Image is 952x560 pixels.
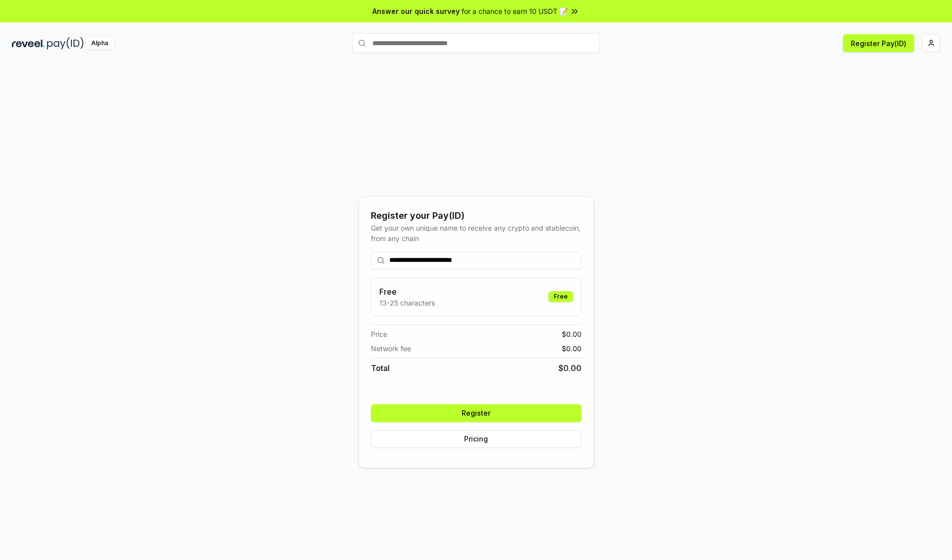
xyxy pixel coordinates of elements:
[562,343,582,354] span: $ 0.00
[843,34,914,52] button: Register Pay(ID)
[372,6,460,16] span: Answer our quick survey
[558,362,582,374] span: $ 0.00
[371,329,387,339] span: Price
[371,404,582,422] button: Register
[47,37,84,50] img: pay_id
[371,209,582,223] div: Register your Pay(ID)
[548,291,573,302] div: Free
[562,329,582,339] span: $ 0.00
[86,37,114,50] div: Alpha
[462,6,568,16] span: for a chance to earn 10 USDT 📝
[379,286,435,298] h3: Free
[379,298,435,308] p: 13-25 characters
[371,223,582,244] div: Get your own unique name to receive any crypto and stablecoin, from any chain
[371,430,582,448] button: Pricing
[12,37,45,50] img: reveel_dark
[371,343,411,354] span: Network fee
[371,362,390,374] span: Total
